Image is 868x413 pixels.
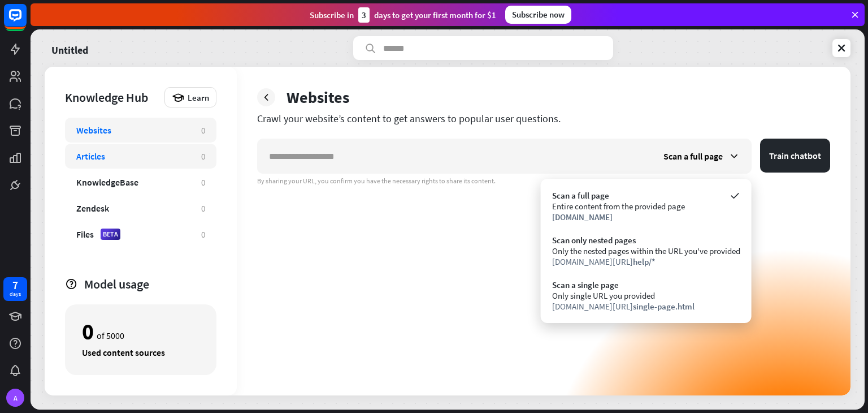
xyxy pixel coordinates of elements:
[552,235,740,246] div: Scan only nested pages
[310,7,496,23] div: Subscribe in days to get your first month for $1
[505,6,571,24] div: Subscribe now
[76,177,138,188] div: KnowledgeBase
[201,125,205,136] div: 0
[76,150,105,162] div: Articles
[552,301,740,312] div: [DOMAIN_NAME][URL]
[201,177,205,188] div: 0
[633,301,695,312] span: single-page.html
[552,290,740,301] div: Only single URL you provided
[552,279,740,290] div: Scan a single page
[82,322,199,341] div: of 5000
[76,229,94,240] div: Files
[82,347,199,358] div: Used content sources
[101,229,120,240] div: BETA
[65,89,159,105] div: Knowledge Hub
[201,229,205,240] div: 0
[552,190,740,201] div: Scan a full page
[552,212,613,222] span: [DOMAIN_NAME]
[51,36,88,60] a: Untitled
[633,256,656,267] span: help/*
[552,256,740,267] div: [DOMAIN_NAME][URL]
[257,177,830,186] div: By sharing your URL, you confirm you have the necessary rights to share its content.
[760,139,830,173] button: Train chatbot
[10,290,21,298] div: days
[84,276,216,292] div: Model usage
[358,7,370,23] div: 3
[287,87,349,107] div: Websites
[82,322,94,341] div: 0
[188,92,209,103] span: Learn
[76,203,109,214] div: Zendesk
[12,280,18,290] div: 7
[552,201,740,212] div: Entire content from the provided page
[6,389,24,407] div: A
[663,150,723,162] span: Scan a full page
[201,203,205,214] div: 0
[552,246,740,256] div: Only the nested pages within the URL you've provided
[201,151,205,162] div: 0
[76,124,111,136] div: Websites
[257,112,830,125] div: Crawl your website’s content to get answers to popular user questions.
[9,5,43,38] button: Open LiveChat chat widget
[3,277,27,301] a: 7 days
